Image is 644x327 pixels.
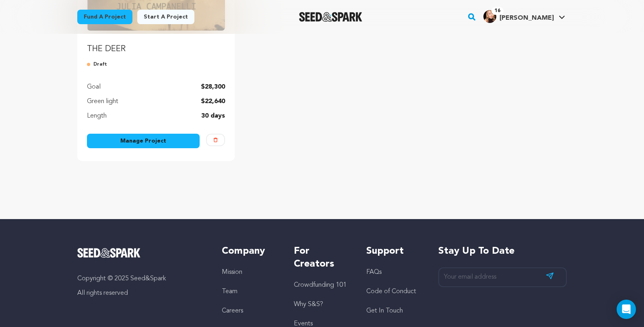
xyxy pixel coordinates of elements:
[87,97,118,106] p: Green light
[438,267,567,287] input: Your email address
[77,10,132,24] a: Fund a project
[491,7,504,15] span: 16
[87,61,225,68] p: Draft
[294,245,350,271] h5: For Creators
[482,8,567,23] a: Julia C.'s Profile
[77,274,206,284] p: Copyright © 2025 Seed&Spark
[366,269,382,275] a: FAQs
[294,282,347,288] a: Crowdfunding 101
[77,248,206,258] a: Seed&Spark Homepage
[294,301,323,308] a: Why S&S?
[366,288,416,295] a: Code of Conduct
[482,8,567,25] span: Julia C.'s Profile
[294,321,313,327] a: Events
[617,300,636,319] div: Open Intercom Messenger
[483,10,554,23] div: Julia C.'s Profile
[87,43,225,55] p: THE DEER
[213,138,218,142] img: trash-empty.svg
[222,308,243,314] a: Careers
[222,288,237,295] a: Team
[87,61,93,68] img: submitted-for-review.svg
[201,97,225,106] p: $22,640
[500,15,554,21] span: [PERSON_NAME]
[366,245,422,258] h5: Support
[77,288,206,298] p: All rights reserved
[483,10,496,23] img: 9bca477974fd9e9f.jpg
[222,245,278,258] h5: Company
[87,134,200,148] a: Manage Project
[366,308,403,314] a: Get In Touch
[77,248,140,258] img: Seed&Spark Logo
[222,269,242,275] a: Mission
[87,82,101,92] p: Goal
[137,10,194,24] a: Start a project
[438,245,567,258] h5: Stay up to date
[299,12,362,22] img: Seed&Spark Logo Dark Mode
[299,12,362,22] a: Seed&Spark Homepage
[87,111,107,121] p: Length
[201,111,225,121] p: 30 days
[201,82,225,92] p: $28,300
